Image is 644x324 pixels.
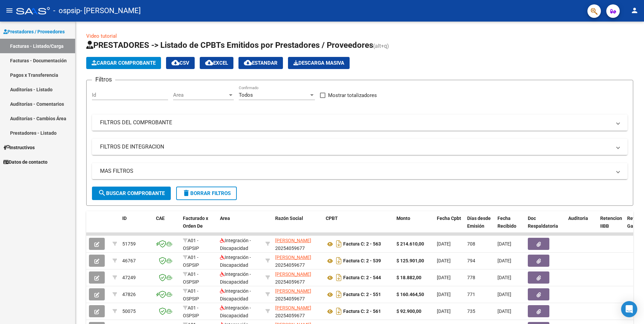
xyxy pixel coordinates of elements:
[217,211,263,241] datatable-header-cell: Area
[525,211,566,241] datatable-header-cell: Doc Respaldatoria
[396,241,424,247] strong: $ 214.610,00
[156,216,165,221] span: CAE
[92,187,171,200] button: Buscar Comprobante
[396,309,421,314] strong: $ 92.900,00
[92,139,627,155] mat-expansion-panel-header: FILTROS DE INTEGRACION
[5,6,13,14] mat-icon: menu
[80,3,141,18] span: - [PERSON_NAME]
[275,271,311,277] span: [PERSON_NAME]
[122,241,136,247] span: 51759
[467,258,475,263] span: 794
[200,57,233,69] button: EXCEL
[122,258,136,263] span: 46767
[328,91,377,99] span: Mostrar totalizadores
[86,57,161,69] button: Cargar Comprobante
[220,271,251,285] span: Integración - Discapacidad
[288,57,350,69] button: Descarga Masiva
[275,305,311,311] span: [PERSON_NAME]
[343,309,381,314] strong: Factura C: 2 - 561
[182,189,190,197] mat-icon: delete
[343,275,381,281] strong: Factura C: 2 - 544
[275,287,320,301] div: 20254059677
[467,275,475,280] span: 778
[600,216,622,229] span: Retencion IIBB
[275,216,303,221] span: Razón Social
[437,258,451,263] span: [DATE]
[497,258,511,263] span: [DATE]
[621,301,637,317] div: Open Intercom Messenger
[92,60,156,66] span: Cargar Comprobante
[220,216,230,221] span: Area
[275,237,320,251] div: 20254059677
[334,255,343,266] i: Descargar documento
[122,275,136,280] span: 47249
[334,238,343,249] i: Descargar documento
[334,272,343,283] i: Descargar documento
[437,309,451,314] span: [DATE]
[334,306,343,317] i: Descargar documento
[497,275,511,280] span: [DATE]
[183,271,199,285] span: A01 - OSPSIP
[343,258,381,264] strong: Factura C: 2 - 539
[437,275,451,280] span: [DATE]
[183,288,199,301] span: A01 - OSPSIP
[120,211,153,241] datatable-header-cell: ID
[497,216,516,229] span: Fecha Recibido
[272,211,323,241] datatable-header-cell: Razón Social
[3,28,65,35] span: Prestadores / Proveedores
[173,92,228,98] span: Area
[166,57,195,69] button: CSV
[220,288,251,301] span: Integración - Discapacidad
[528,216,558,229] span: Doc Respaldatoria
[183,238,199,251] span: A01 - OSPSIP
[100,143,611,151] mat-panel-title: FILTROS DE INTEGRACION
[3,144,35,151] span: Instructivos
[122,216,127,221] span: ID
[171,60,189,66] span: CSV
[497,309,511,314] span: [DATE]
[176,187,237,200] button: Borrar Filtros
[343,292,381,297] strong: Factura C: 2 - 551
[238,57,283,69] button: Estandar
[239,92,253,98] span: Todos
[288,57,350,69] app-download-masive: Descarga masiva de comprobantes (adjuntos)
[598,211,624,241] datatable-header-cell: Retencion IIBB
[275,238,311,243] span: [PERSON_NAME]
[275,288,311,294] span: [PERSON_NAME]
[396,275,421,280] strong: $ 18.882,00
[437,292,451,297] span: [DATE]
[373,43,389,49] span: (alt+q)
[183,305,199,318] span: A01 - OSPSIP
[86,33,117,39] a: Video tutorial
[293,60,344,66] span: Descarga Masiva
[183,255,199,268] span: A01 - OSPSIP
[437,216,461,221] span: Fecha Cpbt
[92,75,115,84] h3: Filtros
[86,40,373,50] span: PRESTADORES -> Listado de CPBTs Emitidos por Prestadores / Proveedores
[464,211,495,241] datatable-header-cell: Días desde Emisión
[53,3,80,18] span: - ospsip
[220,255,251,268] span: Integración - Discapacidad
[631,6,639,14] mat-icon: person
[566,211,598,241] datatable-header-cell: Auditoria
[495,211,525,241] datatable-header-cell: Fecha Recibido
[323,211,394,241] datatable-header-cell: CPBT
[183,216,208,229] span: Facturado x Orden De
[100,167,611,175] mat-panel-title: MAS FILTROS
[497,241,511,247] span: [DATE]
[3,158,47,166] span: Datos de contacto
[467,292,475,297] span: 771
[205,59,213,67] mat-icon: cloud_download
[275,304,320,318] div: 20254059677
[396,258,424,263] strong: $ 125.901,00
[275,270,320,285] div: 20254059677
[437,241,451,247] span: [DATE]
[171,59,180,67] mat-icon: cloud_download
[205,60,228,66] span: EXCEL
[467,241,475,247] span: 708
[182,190,231,196] span: Borrar Filtros
[467,309,475,314] span: 735
[220,238,251,251] span: Integración - Discapacidad
[98,190,165,196] span: Buscar Comprobante
[92,115,627,131] mat-expansion-panel-header: FILTROS DEL COMPROBANTE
